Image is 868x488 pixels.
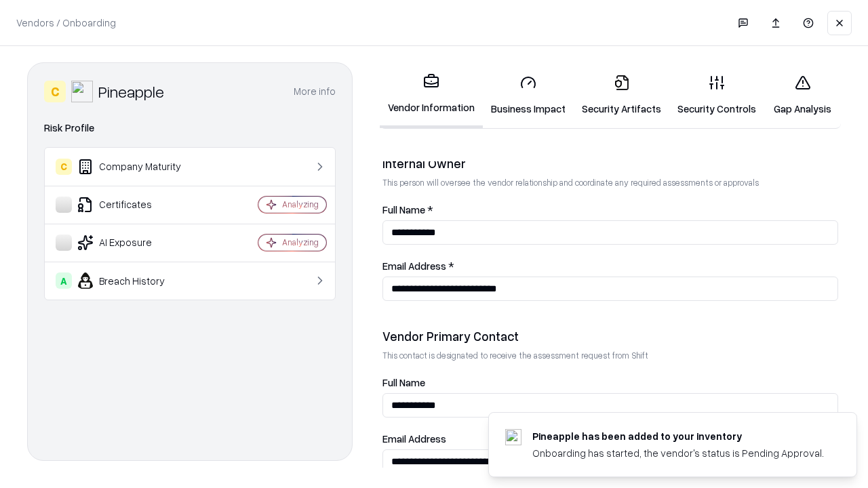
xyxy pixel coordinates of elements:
label: Full Name [382,378,838,388]
div: A [56,272,72,289]
a: Security Artifacts [574,64,669,127]
div: Vendor Primary Contact [382,328,838,344]
div: Analyzing [282,237,319,248]
div: Internal Owner [382,155,838,171]
div: AI Exposure [56,235,218,251]
img: Pineapple [71,81,93,102]
label: Full Name * [382,205,838,215]
div: C [56,159,72,175]
div: Pineapple has been added to your inventory [532,429,824,443]
a: Gap Analysis [764,64,841,127]
img: pineappleenergy.com [505,429,521,445]
div: C [44,81,66,102]
button: More info [294,79,336,104]
p: This contact is designated to receive the assessment request from Shift [382,350,838,361]
div: Analyzing [282,199,319,210]
div: Company Maturity [56,159,218,175]
div: Breach History [56,272,218,289]
div: Onboarding has started, the vendor's status is Pending Approval. [532,446,824,460]
div: Pineapple [98,81,164,102]
div: Risk Profile [44,120,336,136]
div: Certificates [56,197,218,213]
label: Email Address * [382,261,838,271]
label: Email Address [382,434,838,444]
a: Vendor Information [380,62,483,128]
a: Business Impact [483,64,574,127]
p: Vendors / Onboarding [16,16,116,30]
p: This person will oversee the vendor relationship and coordinate any required assessments or appro... [382,177,838,188]
a: Security Controls [669,64,764,127]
